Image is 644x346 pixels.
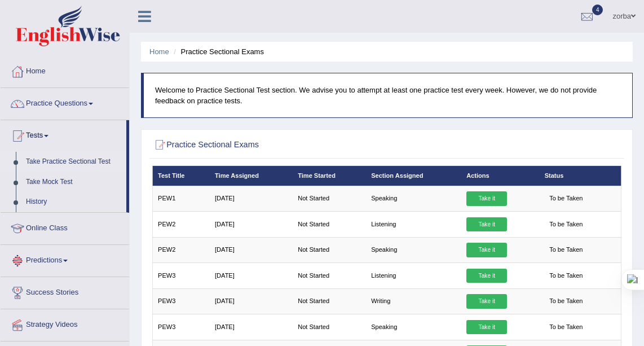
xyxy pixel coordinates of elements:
[210,186,293,211] td: [DATE]
[466,191,507,206] a: Take it
[21,152,126,172] a: Take Practice Sectional Test
[1,120,126,148] a: Tests
[152,138,443,152] h2: Practice Sectional Exams
[545,294,588,309] span: To be Taken
[293,237,366,262] td: Not Started
[1,56,129,84] a: Home
[366,288,461,314] td: Writing
[545,191,588,206] span: To be Taken
[366,186,461,211] td: Speaking
[293,166,366,186] th: Time Started
[1,213,129,241] a: Online Class
[592,5,603,15] span: 4
[545,269,588,283] span: To be Taken
[539,166,621,186] th: Status
[152,212,210,237] td: PEW2
[466,320,507,335] a: Take it
[210,263,293,288] td: [DATE]
[366,263,461,288] td: Listening
[466,269,507,283] a: Take it
[293,212,366,237] td: Not Started
[152,166,210,186] th: Test Title
[366,212,461,237] td: Listening
[152,263,210,288] td: PEW3
[366,237,461,262] td: Speaking
[152,314,210,340] td: PEW3
[171,46,264,57] li: Practice Sectional Exams
[293,186,366,211] td: Not Started
[149,47,169,56] a: Home
[466,294,507,309] a: Take it
[1,88,129,116] a: Practice Questions
[466,243,507,257] a: Take it
[545,320,588,335] span: To be Taken
[210,237,293,262] td: [DATE]
[466,217,507,232] a: Take it
[210,166,293,186] th: Time Assigned
[21,172,126,192] a: Take Mock Test
[152,237,210,262] td: PEW2
[1,309,129,338] a: Strategy Videos
[21,192,126,212] a: History
[1,277,129,305] a: Success Stories
[1,245,129,273] a: Predictions
[152,186,210,211] td: PEW1
[293,314,366,340] td: Not Started
[210,314,293,340] td: [DATE]
[152,288,210,314] td: PEW3
[545,243,588,257] span: To be Taken
[210,212,293,237] td: [DATE]
[545,217,588,232] span: To be Taken
[461,166,539,186] th: Actions
[366,166,461,186] th: Section Assigned
[366,314,461,340] td: Speaking
[210,288,293,314] td: [DATE]
[155,85,621,106] p: Welcome to Practice Sectional Test section. We advise you to attempt at least one practice test e...
[293,288,366,314] td: Not Started
[293,263,366,288] td: Not Started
